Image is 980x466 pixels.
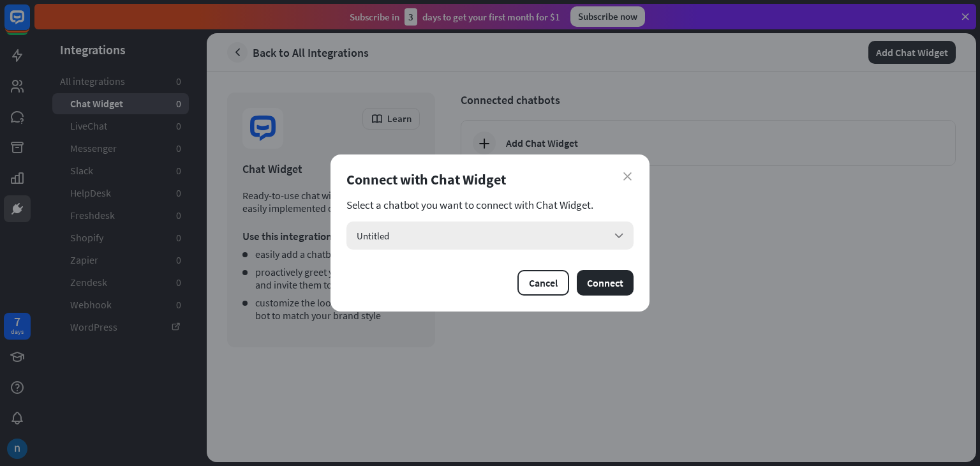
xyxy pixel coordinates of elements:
[10,5,48,43] button: Open LiveChat chat widget
[357,230,389,242] span: Untitled
[517,270,569,296] button: Cancel
[346,199,634,211] section: Select a chatbot you want to connect with Chat Widget.
[612,229,626,243] i: arrow_down
[577,270,634,296] button: Connect
[346,170,634,188] div: Connect with Chat Widget
[623,172,632,181] i: close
